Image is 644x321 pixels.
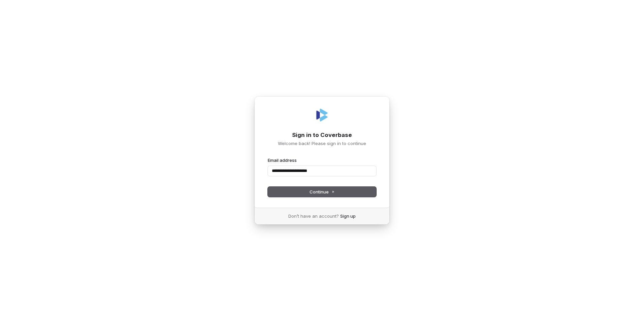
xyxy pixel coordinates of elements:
[268,140,376,146] p: Welcome back! Please sign in to continue
[268,131,376,139] h1: Sign in to Coverbase
[314,107,330,123] img: Coverbase
[340,213,356,219] a: Sign up
[288,213,339,219] span: Don’t have an account?
[310,189,335,195] span: Continue
[268,157,297,163] label: Email address
[268,187,376,197] button: Continue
